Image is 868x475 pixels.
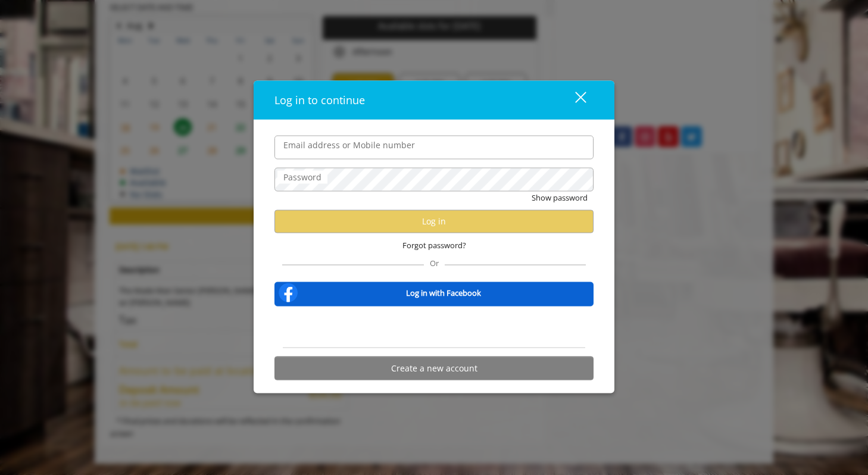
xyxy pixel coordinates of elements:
span: Forgot password? [402,239,466,251]
button: Create a new account [274,357,594,380]
input: Email address or Mobile number [274,135,594,159]
div: close dialog [561,91,585,109]
b: Log in with Facebook [406,287,481,299]
button: Log in [274,210,594,233]
span: Or [424,258,445,268]
label: Email address or Mobile number [277,138,421,151]
button: close dialog [553,87,594,112]
button: Show password [532,191,588,204]
iframe: Sign in with Google Button [366,314,502,340]
img: facebook-logo [276,281,300,305]
input: Password [274,167,594,191]
label: Password [277,170,327,183]
span: Log in to continue [274,92,365,107]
